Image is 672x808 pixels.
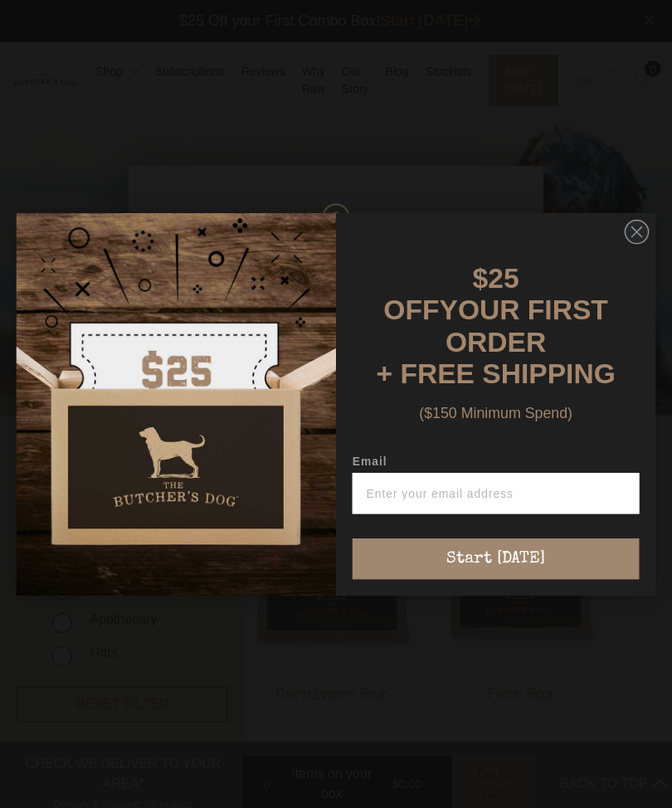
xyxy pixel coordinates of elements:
img: d0d537dc-5429-4832-8318-9955428ea0a1.jpeg [17,212,336,595]
button: Close dialog [625,219,650,244]
span: YOUR FIRST ORDER + FREE SHIPPING [376,294,615,389]
span: ($150 Minimum Spend) [419,404,572,421]
span: $25 OFF [383,262,519,325]
input: Enter your email address [353,472,640,513]
label: Email [353,455,640,473]
button: Start [DATE] [353,538,640,579]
